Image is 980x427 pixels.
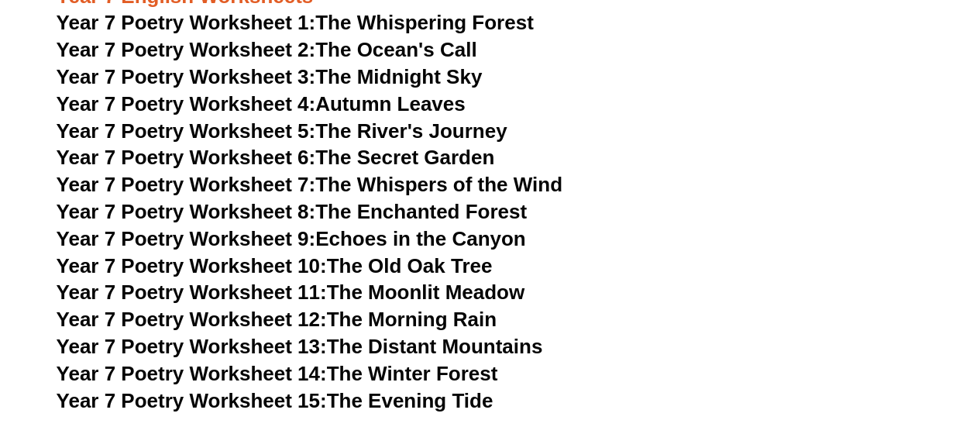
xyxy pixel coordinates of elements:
a: Year 7 Poetry Worksheet 11:The Moonlit Meadow [57,281,525,304]
span: Year 7 Poetry Worksheet 5: [57,119,316,143]
a: Year 7 Poetry Worksheet 10:The Old Oak Tree [57,254,493,277]
span: Year 7 Poetry Worksheet 14: [57,362,327,385]
span: Year 7 Poetry Worksheet 13: [57,335,327,358]
a: Year 7 Poetry Worksheet 15:The Evening Tide [57,389,493,412]
span: Year 7 Poetry Worksheet 10: [57,254,327,277]
a: Year 7 Poetry Worksheet 5:The River's Journey [57,119,507,143]
a: Year 7 Poetry Worksheet 1:The Whispering Forest [57,11,534,34]
a: Year 7 Poetry Worksheet 2:The Ocean's Call [57,38,477,61]
span: Year 7 Poetry Worksheet 11: [57,281,327,304]
span: Year 7 Poetry Worksheet 12: [57,308,327,331]
span: Year 7 Poetry Worksheet 1: [57,11,316,34]
a: Year 7 Poetry Worksheet 8:The Enchanted Forest [57,200,527,223]
a: Year 7 Poetry Worksheet 6:The Secret Garden [57,146,495,169]
span: Year 7 Poetry Worksheet 2: [57,38,316,61]
a: Year 7 Poetry Worksheet 3:The Midnight Sky [57,65,483,88]
a: Year 7 Poetry Worksheet 14:The Winter Forest [57,362,498,385]
iframe: Chat Widget [722,252,980,427]
a: Year 7 Poetry Worksheet 4:Autumn Leaves [57,92,466,115]
a: Year 7 Poetry Worksheet 13:The Distant Mountains [57,335,543,358]
span: Year 7 Poetry Worksheet 8: [57,200,316,223]
span: Year 7 Poetry Worksheet 4: [57,92,316,115]
span: Year 7 Poetry Worksheet 15: [57,389,327,412]
span: Year 7 Poetry Worksheet 9: [57,227,316,250]
span: Year 7 Poetry Worksheet 7: [57,173,316,196]
span: Year 7 Poetry Worksheet 3: [57,65,316,88]
a: Year 7 Poetry Worksheet 9:Echoes in the Canyon [57,227,526,250]
span: Year 7 Poetry Worksheet 6: [57,146,316,169]
a: Year 7 Poetry Worksheet 7:The Whispers of the Wind [57,173,562,196]
a: Year 7 Poetry Worksheet 12:The Morning Rain [57,308,497,331]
